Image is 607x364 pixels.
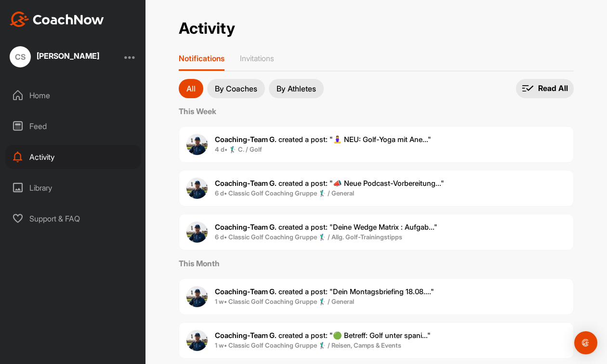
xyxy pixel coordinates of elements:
[215,179,444,188] span: created a post : "📣 Neue Podcast-Vorbereitung..."
[10,12,104,27] img: CoachNow
[215,189,354,197] b: 6 d • Classic Golf Coaching Gruppe 🏌️‍♂️ / General
[269,79,324,98] button: By Athletes
[215,222,277,232] b: Coaching-Team G.
[5,114,141,138] div: Feed
[5,145,141,169] div: Activity
[215,331,431,340] span: created a post : "🟢 Betreff: Golf unter spani..."
[186,330,208,351] img: user avatar
[186,134,208,155] img: user avatar
[215,331,277,340] b: Coaching-Team G.
[215,85,257,92] p: By Coaches
[186,85,196,92] p: All
[5,207,141,231] div: Support & FAQ
[207,79,265,98] button: By Coaches
[179,53,224,63] p: Notifications
[215,287,434,296] span: created a post : "Dein Montagsbriefing 18.08...."
[538,83,568,93] p: Read All
[215,298,354,305] b: 1 w • Classic Golf Coaching Gruppe 🏌️‍♂️ / General
[186,178,208,199] img: user avatar
[215,341,401,349] b: 1 w • Classic Golf Coaching Gruppe 🏌️‍♂️ / Reisen, Camps & Events
[240,53,274,63] p: Invitations
[574,331,597,354] div: Open Intercom Messenger
[215,222,437,232] span: created a post : "Deine Wedge Matrix : Aufgab..."
[215,135,277,144] b: Coaching-Team G.
[37,52,99,60] div: [PERSON_NAME]
[10,46,31,67] div: CS
[215,233,402,241] b: 6 d • Classic Golf Coaching Gruppe 🏌️‍♂️ / Allg. Golf-Trainingstipps
[277,85,316,92] p: By Athletes
[215,145,262,153] b: 4 d • 🏌‍♂ C. / Golf
[186,286,208,307] img: user avatar
[5,176,141,200] div: Library
[179,258,574,269] label: This Month
[179,79,203,98] button: All
[179,19,235,38] h2: Activity
[215,287,277,296] b: Coaching-Team G.
[179,105,574,117] label: This Week
[215,135,431,144] span: created a post : "🧘‍♀️ NEU: Golf-Yoga mit Ane..."
[215,179,277,188] b: Coaching-Team G.
[5,83,141,107] div: Home
[186,221,208,243] img: user avatar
